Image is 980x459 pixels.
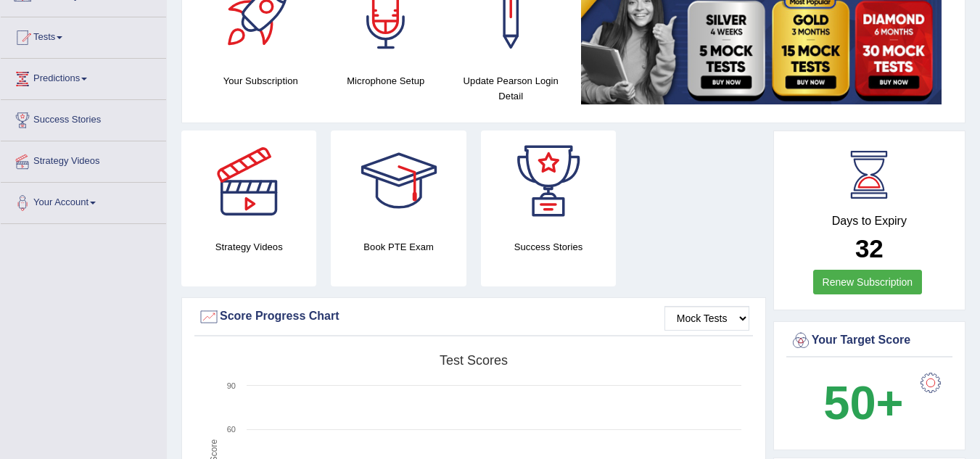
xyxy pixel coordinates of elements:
[481,239,616,255] h4: Success Stories
[227,425,236,434] text: 60
[813,270,923,294] a: Renew Subscription
[855,234,884,262] b: 32
[1,100,166,136] a: Success Stories
[227,381,236,390] text: 90
[1,183,166,219] a: Your Account
[1,141,166,178] a: Strategy Videos
[790,330,949,352] div: Your Target Score
[198,306,749,328] div: Score Progress Chart
[331,73,442,88] h4: Microphone Setup
[790,215,949,228] h4: Days to Expiry
[205,73,316,88] h4: Your Subscription
[1,59,166,95] a: Predictions
[331,239,466,255] h4: Book PTE Exam
[1,17,166,54] a: Tests
[181,239,316,255] h4: Strategy Videos
[456,73,567,104] h4: Update Pearson Login Detail
[823,376,903,429] b: 50+
[440,353,508,368] tspan: Test scores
